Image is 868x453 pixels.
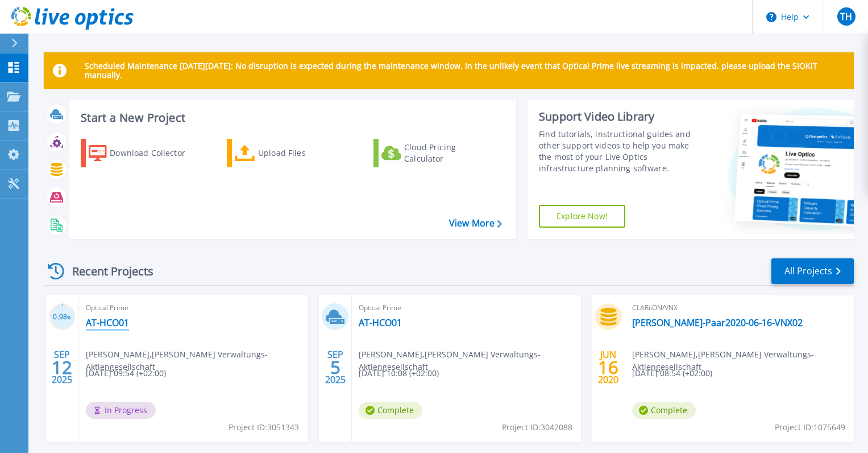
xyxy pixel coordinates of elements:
[86,302,301,314] span: Optical Prime
[632,317,803,328] a: [PERSON_NAME]-Paar2020-06-16-VNX02
[227,139,354,167] a: Upload Files
[775,421,845,434] span: Project ID: 1075649
[325,347,346,388] div: SEP 2025
[632,402,696,419] span: Complete
[449,218,502,229] a: View More
[85,61,845,80] p: Scheduled Maintenance [DATE][DATE]: No disruption is expected during the maintenance window. In t...
[404,142,495,164] div: Cloud Pricing Calculator
[840,12,852,21] span: TH
[359,317,402,328] a: AT-HCO01
[86,367,166,380] span: [DATE] 09:54 (+02:00)
[373,139,500,167] a: Cloud Pricing Calculator
[330,363,340,372] span: 5
[229,421,299,434] span: Project ID: 3051343
[632,367,712,380] span: [DATE] 08:54 (+02:00)
[632,302,847,314] span: CLARiiON/VNX
[359,367,439,380] span: [DATE] 10:08 (+02:00)
[49,311,76,324] h3: 0.98
[632,348,854,373] span: [PERSON_NAME] , [PERSON_NAME] Verwaltungs-Aktiengesellschaft
[598,363,618,372] span: 16
[67,314,71,320] span: %
[359,402,422,419] span: Complete
[86,317,129,328] a: AT-HCO01
[597,347,619,388] div: JUN 2020
[81,112,501,124] h3: Start a New Project
[51,347,73,388] div: SEP 2025
[539,109,703,124] div: Support Video Library
[359,302,574,314] span: Optical Prime
[86,348,308,373] span: [PERSON_NAME] , [PERSON_NAME] Verwaltungs-Aktiengesellschaft
[502,421,572,434] span: Project ID: 3042088
[539,129,703,174] div: Find tutorials, instructional guides and other support videos to help you make the most of your L...
[44,257,169,285] div: Recent Projects
[110,142,201,164] div: Download Collector
[258,142,349,164] div: Upload Files
[81,139,207,167] a: Download Collector
[86,402,156,419] span: In Progress
[771,258,854,284] a: All Projects
[539,205,625,228] a: Explore Now!
[359,348,580,373] span: [PERSON_NAME] , [PERSON_NAME] Verwaltungs-Aktiengesellschaft
[52,363,72,372] span: 12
